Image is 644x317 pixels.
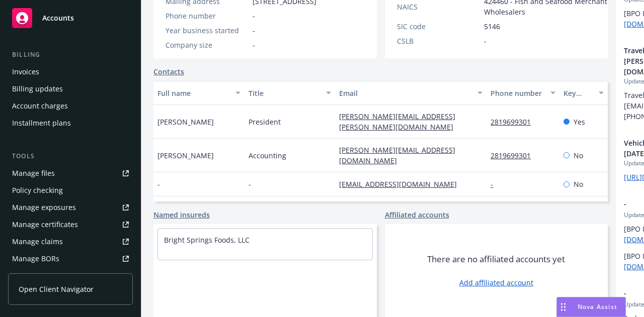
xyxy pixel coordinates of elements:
div: Phone number [166,11,249,21]
a: Billing updates [8,81,133,97]
span: Accounting [249,150,286,161]
div: Key contact [563,88,593,98]
a: Add affiliated account [459,277,533,288]
a: Manage claims [8,234,133,250]
span: - [253,11,255,21]
a: Installment plans [8,115,133,131]
div: Manage certificates [12,217,78,233]
div: Title [249,88,320,98]
div: Drag to move [557,297,570,316]
span: Nova Assist [578,302,617,311]
div: CSLB [397,36,480,46]
a: Manage files [8,165,133,181]
span: - [253,40,255,50]
div: Installment plans [12,115,71,131]
div: SIC code [397,21,480,32]
a: Named insureds [153,209,210,220]
div: Email [339,88,471,98]
div: Tools [8,151,133,161]
a: - [491,179,501,189]
a: Account charges [8,98,133,114]
a: Policy checking [8,182,133,198]
span: No [574,150,583,161]
div: Manage files [12,165,55,181]
a: Manage certificates [8,217,133,233]
a: 2819699301 [491,151,539,160]
button: Full name [153,81,245,105]
div: Billing [8,50,133,60]
span: Accounts [42,14,74,22]
div: Manage exposures [12,199,76,216]
div: Manage claims [12,234,63,250]
div: Billing updates [12,81,63,97]
button: Title [245,81,336,105]
a: Accounts [8,4,133,32]
span: - [249,179,251,189]
span: - [157,179,160,189]
span: Yes [574,117,585,127]
div: Year business started [166,25,249,36]
span: [PERSON_NAME] [157,117,214,127]
a: Invoices [8,64,133,80]
a: Affiliated accounts [385,209,449,220]
a: [PERSON_NAME][EMAIL_ADDRESS][DOMAIN_NAME] [339,145,455,165]
a: Manage BORs [8,251,133,267]
div: Company size [166,40,249,50]
span: No [574,179,583,189]
span: [PERSON_NAME] [157,150,214,161]
span: - [484,36,487,46]
span: There are no affiliated accounts yet [427,253,565,265]
div: Phone number [491,88,544,98]
a: Bright Springs Foods, LLC [164,235,250,245]
button: Phone number [487,81,559,105]
a: [EMAIL_ADDRESS][DOMAIN_NAME] [339,179,465,189]
a: [PERSON_NAME][EMAIL_ADDRESS][PERSON_NAME][DOMAIN_NAME] [339,112,461,132]
span: 5146 [484,21,500,32]
div: Account charges [12,98,68,114]
span: Open Client Navigator [19,284,94,294]
a: 2819699301 [491,117,539,127]
span: President [249,117,281,127]
a: Contacts [153,66,184,77]
span: - [253,25,255,36]
button: Key contact [559,81,608,105]
button: Nova Assist [556,297,626,317]
div: NAICS [397,2,480,12]
div: Invoices [12,64,39,80]
div: Full name [157,88,229,98]
button: Email [335,81,487,105]
a: Manage exposures [8,199,133,216]
div: Manage BORs [12,251,59,267]
div: Policy checking [12,182,63,198]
